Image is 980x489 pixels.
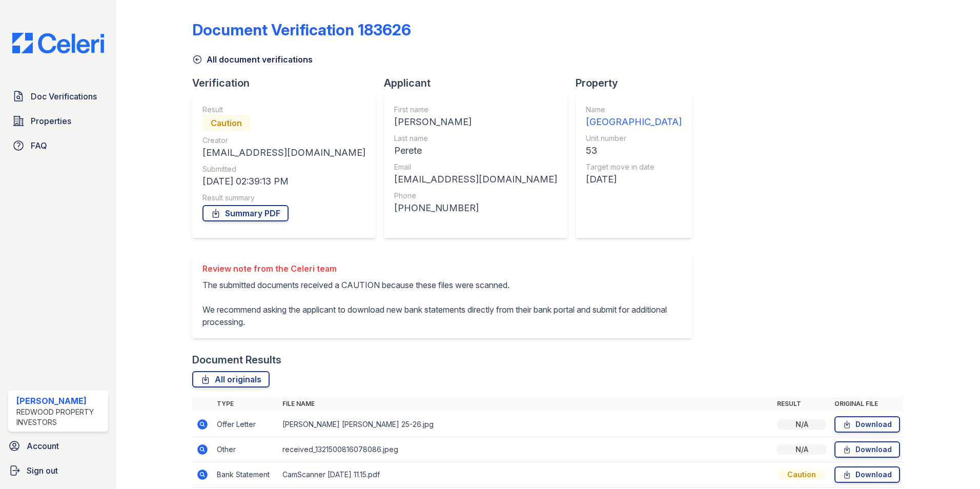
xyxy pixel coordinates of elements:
a: Summary PDF [202,205,289,221]
div: Target move in date [586,162,682,172]
td: CamScanner [DATE] 11.15.pdf [278,462,773,487]
span: FAQ [31,139,47,152]
th: File name [278,396,773,412]
div: [GEOGRAPHIC_DATA] [586,115,682,129]
div: First name [394,105,557,115]
a: Doc Verifications [8,86,108,107]
p: The submitted documents received a CAUTION because these files were scanned. We recommend asking ... [202,279,682,328]
img: CE_Logo_Blue-a8612792a0a2168367f1c8372b55b34899dd931a85d93a1a3d3e32e68fde9ad4.png [4,33,112,53]
td: [PERSON_NAME] [PERSON_NAME] 25-26.jpg [278,412,773,437]
th: Original file [830,396,904,412]
div: Caution [777,470,826,480]
div: Document Results [192,353,281,367]
div: Document Verification 183626 [192,21,411,39]
a: Properties [8,111,108,131]
a: Download [834,416,900,433]
span: Properties [31,115,71,127]
a: Download [834,466,900,483]
div: Property [576,76,700,90]
span: Account [27,440,59,452]
td: Bank Statement [213,462,278,487]
span: Doc Verifications [31,90,97,103]
div: [DATE] 02:39:13 PM [202,174,365,189]
a: Sign out [4,460,112,481]
a: All document verifications [192,53,313,66]
div: Creator [202,135,365,146]
div: 53 [586,144,682,158]
div: Phone [394,191,557,201]
div: [DATE] [586,172,682,187]
div: Email [394,162,557,172]
div: [EMAIL_ADDRESS][DOMAIN_NAME] [202,146,365,160]
div: Result [202,105,365,115]
div: Last name [394,133,557,144]
div: Redwood Property Investors [16,407,104,427]
a: All originals [192,371,270,388]
div: N/A [777,419,826,430]
td: Offer Letter [213,412,278,437]
th: Result [773,396,830,412]
div: Result summary [202,193,365,203]
div: Unit number [586,133,682,144]
div: Review note from the Celeri team [202,262,682,275]
td: received_1321500816078086.jpeg [278,437,773,462]
div: [PHONE_NUMBER] [394,201,557,215]
div: [PERSON_NAME] [16,395,104,407]
div: N/A [777,444,826,455]
a: Download [834,441,900,458]
div: Caution [202,115,250,131]
div: Submitted [202,164,365,174]
td: Other [213,437,278,462]
div: [EMAIL_ADDRESS][DOMAIN_NAME] [394,172,557,187]
span: Sign out [27,464,58,477]
div: Verification [192,76,384,90]
a: Account [4,436,112,456]
th: Type [213,396,278,412]
div: Perete [394,144,557,158]
a: FAQ [8,135,108,156]
div: Applicant [384,76,576,90]
a: Name [GEOGRAPHIC_DATA] [586,105,682,129]
div: [PERSON_NAME] [394,115,557,129]
div: Name [586,105,682,115]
